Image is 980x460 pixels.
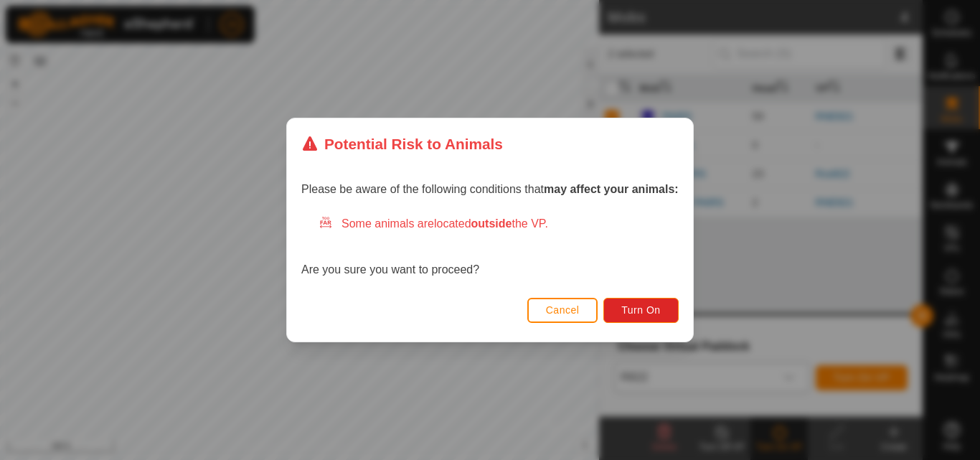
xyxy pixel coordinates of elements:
[622,304,661,316] span: Turn On
[604,298,679,323] button: Turn On
[301,215,679,278] div: Are you sure you want to proceed?
[471,217,512,230] strong: outside
[319,215,679,233] div: Some animals are
[434,217,548,230] span: located the VP.
[546,304,580,316] span: Cancel
[544,183,679,195] strong: may affect your animals:
[301,183,679,195] span: Please be aware of the following conditions that
[301,133,503,155] div: Potential Risk to Animals
[527,298,598,323] button: Cancel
